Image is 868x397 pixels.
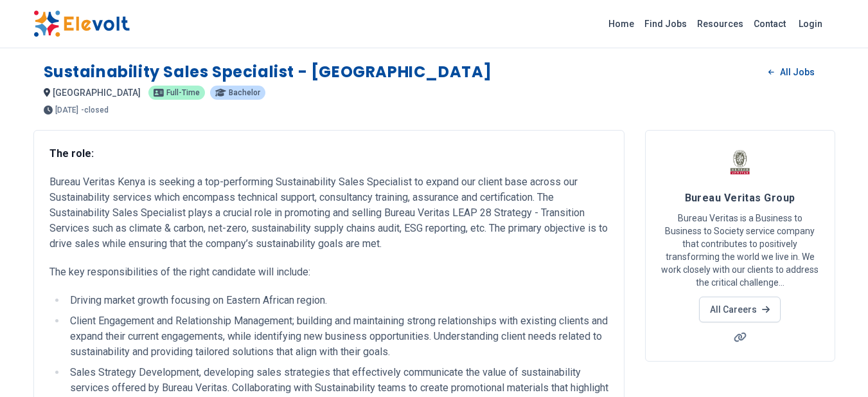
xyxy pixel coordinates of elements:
[49,264,608,280] p: The key responsibilities of the right candidate will include:
[55,106,78,114] span: [DATE]
[692,14,748,34] a: Resources
[603,14,639,34] a: Home
[49,147,94,160] strong: The role:
[49,174,608,252] p: Bureau Veritas Kenya is seeking a top-performing Sustainability Sales Specialist to expand our cl...
[699,297,781,322] a: All Careers
[66,293,608,308] li: Driving market growth focusing on Eastern African region.
[66,313,608,360] li: Client Engagement and Relationship Management; building and maintaining strong relationships with...
[758,62,824,82] a: All Jobs
[724,146,756,178] img: Bureau Veritas Group
[685,192,795,204] span: Bureau Veritas Group
[44,62,493,82] h1: Sustainability Sales Specialist - [GEOGRAPHIC_DATA]
[33,10,130,37] img: Elevolt
[661,212,819,289] p: Bureau Veritas is a Business to Business to Society service company that contributes to positivel...
[166,89,200,97] span: Full-time
[791,11,830,37] a: Login
[748,14,791,34] a: Contact
[229,89,260,97] span: Bachelor
[81,106,109,114] p: - closed
[804,335,868,397] iframe: Chat Widget
[639,14,692,34] a: Find Jobs
[53,88,141,98] span: [GEOGRAPHIC_DATA]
